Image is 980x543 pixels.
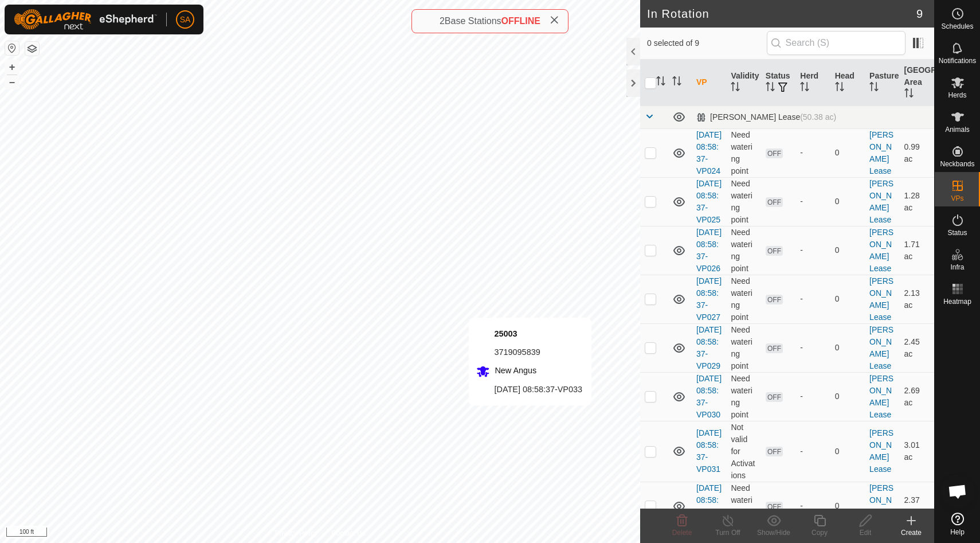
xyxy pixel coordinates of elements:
td: Need watering point [726,226,761,275]
a: Contact Us [331,528,365,538]
a: [DATE] 08:58:37-VP032 [696,483,722,529]
th: Validity [726,60,761,106]
span: Infra [950,264,964,271]
div: - [800,147,825,159]
span: New Angus [492,366,537,375]
div: - [800,196,825,208]
span: (50.38 ac) [800,112,836,122]
span: 0 selected of 9 [647,37,767,49]
th: Head [830,60,865,106]
td: 0 [830,275,865,323]
span: Animals [945,126,970,133]
h2: In Rotation [647,7,916,21]
input: Search (S) [767,31,905,55]
span: Help [950,529,965,536]
div: Show/Hide [751,528,797,538]
td: 1.71 ac [900,226,934,275]
div: 25003 [476,327,582,341]
span: VPs [951,195,963,202]
span: OFF [766,246,783,256]
div: Create [888,528,934,538]
div: 3719095839 [476,345,582,359]
td: Need watering point [726,372,761,421]
td: 0 [830,482,865,530]
p-sorticon: Activate to sort [656,78,665,87]
td: 1.28 ac [900,177,934,226]
a: [PERSON_NAME] Lease [869,179,893,224]
td: 0 [830,372,865,421]
p-sorticon: Activate to sort [800,84,809,93]
a: [PERSON_NAME] Lease [869,483,893,529]
td: 3.01 ac [900,421,934,482]
span: Heatmap [943,298,971,305]
th: VP [692,60,726,106]
img: Gallagher Logo [14,9,157,30]
div: [DATE] 08:58:37-VP033 [476,382,582,396]
a: [DATE] 08:58:37-VP030 [696,374,722,419]
a: [PERSON_NAME] Lease [869,130,893,175]
a: [PERSON_NAME] Lease [869,374,893,419]
td: 0 [830,226,865,275]
a: [PERSON_NAME] Lease [869,228,893,273]
button: Reset Map [5,41,19,55]
a: [DATE] 08:58:37-VP025 [696,179,722,224]
a: [DATE] 08:58:37-VP031 [696,428,722,474]
td: 0 [830,323,865,372]
td: 0 [830,421,865,482]
a: [DATE] 08:58:37-VP027 [696,276,722,322]
div: - [800,390,825,403]
span: Delete [672,529,692,537]
div: Open chat [940,474,975,509]
a: [DATE] 08:58:37-VP029 [696,325,722,370]
td: 0.99 ac [900,128,934,177]
div: - [800,500,825,512]
span: Notifications [939,57,976,64]
td: 0 [830,177,865,226]
div: Copy [797,528,842,538]
span: OFF [766,502,783,511]
p-sorticon: Activate to sort [766,84,775,93]
span: OFF [766,295,783,304]
button: – [5,75,19,89]
div: Edit [842,528,888,538]
p-sorticon: Activate to sort [869,84,879,93]
p-sorticon: Activate to sort [835,84,844,93]
td: Need watering point [726,275,761,323]
span: Neckbands [940,161,974,167]
td: 2.13 ac [900,275,934,323]
span: OFFLINE [501,16,540,26]
span: OFF [766,447,783,456]
div: [PERSON_NAME] Lease [696,112,836,122]
a: Help [935,508,980,540]
a: [PERSON_NAME] Lease [869,325,893,370]
div: - [800,244,825,256]
span: OFF [766,197,783,207]
a: [PERSON_NAME] Lease [869,276,893,322]
a: [DATE] 08:58:37-VP026 [696,228,722,273]
td: Need watering point [726,128,761,177]
span: Schedules [941,23,973,30]
div: Turn Off [705,528,751,538]
td: 2.69 ac [900,372,934,421]
a: Privacy Policy [275,528,317,538]
p-sorticon: Activate to sort [904,90,914,99]
span: Status [947,229,967,236]
span: 2 [440,16,445,26]
p-sorticon: Activate to sort [672,78,681,87]
div: - [800,342,825,354]
span: Base Stations [445,16,501,26]
td: 2.37 ac [900,482,934,530]
td: Not valid for Activations [726,421,761,482]
td: 0 [830,128,865,177]
th: [GEOGRAPHIC_DATA] Area [900,60,934,106]
button: Map Layers [25,42,39,56]
p-sorticon: Activate to sort [731,84,740,93]
span: OFF [766,392,783,402]
th: Herd [795,60,830,106]
th: Status [761,60,795,106]
td: Need watering point [726,482,761,530]
span: SA [180,14,191,26]
th: Pasture [865,60,899,106]
button: + [5,60,19,74]
span: OFF [766,149,783,158]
